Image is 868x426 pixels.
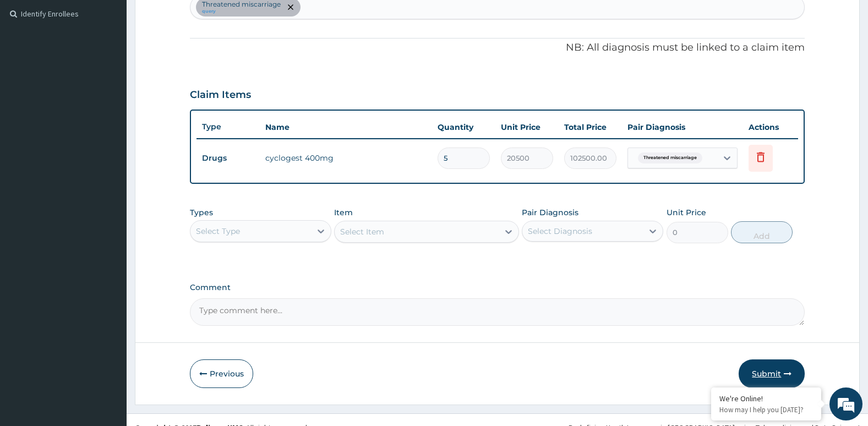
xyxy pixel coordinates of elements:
[638,152,702,163] span: Threatened miscarriage
[190,283,805,292] label: Comment
[559,116,622,138] th: Total Price
[6,301,210,339] textarea: Type your message and hit 'Enter'
[20,55,45,83] img: d_794563401_company_1708531726252_794563401
[432,116,495,138] th: Quantity
[64,139,152,250] span: We're online!
[190,359,253,388] button: Previous
[719,394,813,403] div: We're Online!
[190,89,251,101] h3: Claim Items
[57,62,185,76] div: Chat with us now
[260,116,433,138] th: Name
[196,117,260,137] th: Type
[667,207,706,218] label: Unit Price
[719,405,813,414] p: How may I help you today?
[495,116,559,138] th: Unit Price
[334,207,353,218] label: Item
[196,226,240,237] div: Select Type
[181,6,207,32] div: Minimize live chat window
[190,208,213,217] label: Types
[731,221,793,243] button: Add
[522,207,578,218] label: Pair Diagnosis
[528,226,592,237] div: Select Diagnosis
[743,116,798,138] th: Actions
[190,41,805,55] p: NB: All diagnosis must be linked to a claim item
[202,9,281,14] small: query
[196,148,260,168] td: Drugs
[286,2,296,12] span: remove selection option
[260,147,433,169] td: cyclogest 400mg
[739,359,805,388] button: Submit
[622,116,743,138] th: Pair Diagnosis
